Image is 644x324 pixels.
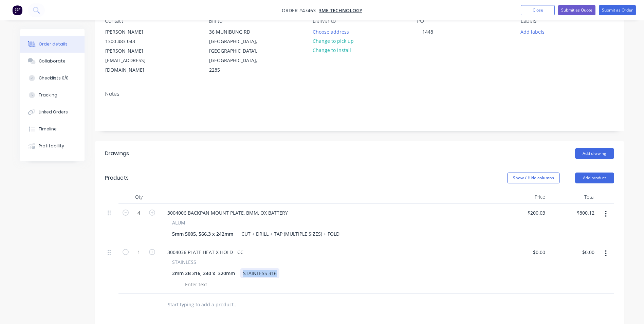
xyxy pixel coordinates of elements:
[521,5,555,15] button: Close
[105,27,162,37] div: [PERSON_NAME]
[105,174,129,182] div: Products
[169,268,238,278] div: 2mm 2B 316, 240 x 320mm
[499,190,548,204] div: Price
[162,247,249,257] div: 3004036 PLATE HEAT X HOLD - CC
[99,27,167,75] div: [PERSON_NAME]1300 483 043[PERSON_NAME][EMAIL_ADDRESS][DOMAIN_NAME]
[172,219,185,226] span: ALUM
[39,126,57,132] div: Timeline
[20,87,85,104] button: Tracking
[209,18,302,24] div: Bill to
[548,190,597,204] div: Total
[507,173,560,183] button: Show / Hide columns
[309,46,354,55] button: Change to install
[39,75,69,81] div: Checklists 0/0
[20,36,85,53] button: Order details
[282,7,319,14] span: Order #47463 -
[172,258,196,266] span: STAINLESS
[240,268,279,278] div: STAINLESS 316
[20,104,85,121] button: Linked Orders
[209,27,265,37] div: 36 MUNIBUNG RD
[12,5,22,15] img: Factory
[575,148,614,159] button: Add drawing
[39,109,68,115] div: Linked Orders
[39,92,57,98] div: Tracking
[39,143,64,149] div: Profitability
[20,53,85,70] button: Collaborate
[105,149,129,158] div: Drawings
[105,37,162,46] div: 1300 483 043
[599,5,636,15] button: Submit as Order
[39,41,68,47] div: Order details
[313,18,406,24] div: Deliver to
[167,298,303,311] input: Start typing to add a product...
[20,138,85,155] button: Profitability
[309,36,357,46] button: Change to pick up
[20,121,85,138] button: Timeline
[417,27,439,37] div: 1448
[162,208,293,218] div: 3004006 BACKPAN MOUNT PLATE, BMM, OX BATTERY
[169,229,236,239] div: 5mm 5005, 566.3 x 242mm
[239,229,342,239] div: CUT + DRILL + TAP (MULTIPLE SIZES) + FOLD
[517,27,548,36] button: Add labels
[309,27,352,36] button: Choose address
[558,5,595,15] button: Submit as Quote
[118,190,159,204] div: Qty
[521,18,614,24] div: Labels
[417,18,510,24] div: PO
[105,91,614,97] div: Notes
[209,37,265,75] div: [GEOGRAPHIC_DATA], [GEOGRAPHIC_DATA], [GEOGRAPHIC_DATA], 2285
[20,70,85,87] button: Checklists 0/0
[575,173,614,183] button: Add product
[319,7,362,14] a: 3ME TECHNOLOGY
[39,58,66,64] div: Collaborate
[203,27,271,75] div: 36 MUNIBUNG RD[GEOGRAPHIC_DATA], [GEOGRAPHIC_DATA], [GEOGRAPHIC_DATA], 2285
[105,46,162,75] div: [PERSON_NAME][EMAIL_ADDRESS][DOMAIN_NAME]
[105,18,198,24] div: Contact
